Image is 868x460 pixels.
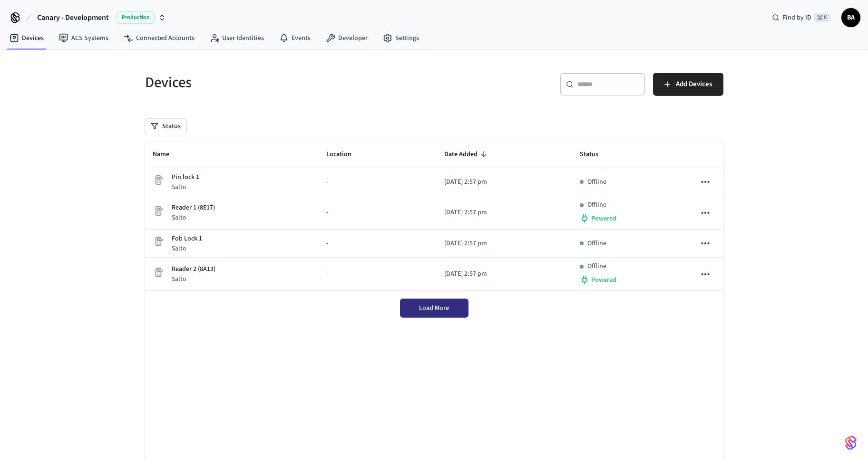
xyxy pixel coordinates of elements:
[587,177,606,187] p: Offline
[841,8,860,27] button: BA
[444,177,565,187] p: [DATE] 2:57 pm
[326,269,328,279] span: -
[172,274,215,284] p: Salto
[172,244,202,253] p: Salto
[591,275,616,285] span: Powered
[153,267,164,278] img: Placeholder Lock Image
[172,213,215,222] p: Salto
[153,147,182,162] span: Name
[202,30,272,47] a: User Identities
[444,239,565,249] p: [DATE] 2:57 pm
[419,303,449,313] span: Load More
[653,73,723,96] button: Add Devices
[272,30,318,47] a: Events
[845,435,857,450] img: SeamLogoGradient.69752ec5.svg
[145,141,723,291] table: sticky table
[326,177,328,187] span: -
[587,200,606,210] p: Offline
[172,203,215,213] p: Reader 1 (8E17)
[444,147,490,162] span: Date Added
[326,147,364,162] span: Location
[318,30,375,47] a: Developer
[814,13,830,22] span: ⌘ K
[153,174,164,186] img: Placeholder Lock Image
[587,261,606,271] p: Offline
[842,9,859,26] span: BA
[782,13,811,22] span: Find by ID
[587,239,606,249] p: Offline
[591,214,616,223] span: Powered
[145,73,429,92] h5: Devices
[326,208,328,218] span: -
[676,78,712,90] span: Add Devices
[153,236,164,247] img: Placeholder Lock Image
[444,208,565,218] p: [DATE] 2:57 pm
[326,239,328,249] span: -
[172,172,199,182] p: Pin lock 1
[764,9,838,26] div: Find by ID⌘ K
[400,299,468,318] button: Load More
[145,119,186,134] button: Status
[375,30,427,47] a: Settings
[580,147,611,162] span: Status
[153,205,164,217] img: Placeholder Lock Image
[37,12,109,23] span: Canary - Development
[172,234,202,244] p: Fob Lock 1
[2,30,51,47] a: Devices
[444,269,565,279] p: [DATE] 2:57 pm
[172,264,215,274] p: Reader 2 (8A13)
[117,11,155,24] span: Production
[172,182,199,192] p: Salto
[116,30,202,47] a: Connected Accounts
[51,30,116,47] a: ACS Systems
